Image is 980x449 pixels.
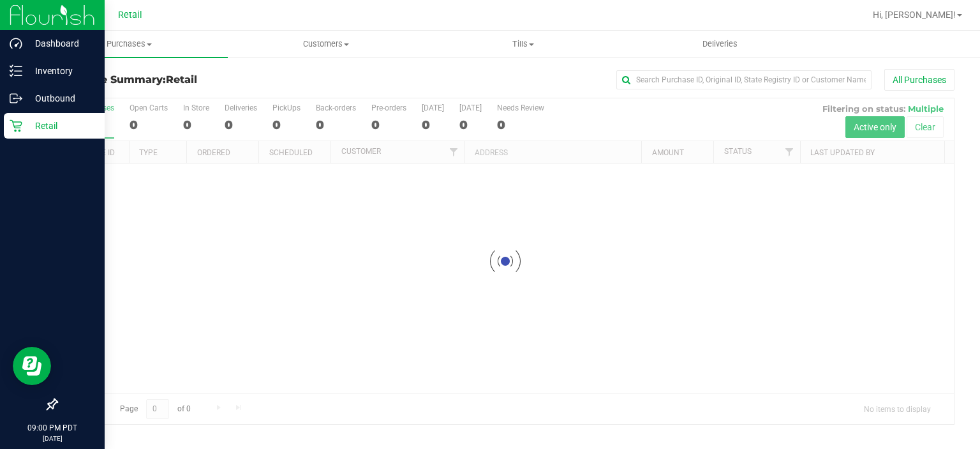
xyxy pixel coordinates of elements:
[56,74,355,86] h3: Purchase Summary:
[22,91,99,106] p: Outbound
[228,38,424,50] span: Customers
[6,434,99,443] p: [DATE]
[884,69,954,91] button: All Purchases
[10,92,22,105] inline-svg: Outbound
[685,38,755,50] span: Deliveries
[873,10,956,20] span: Hi, [PERSON_NAME]!
[118,10,142,20] span: Retail
[10,119,22,132] inline-svg: Retail
[425,38,621,50] span: Tills
[22,36,99,51] p: Dashboard
[228,31,425,57] a: Customers
[31,31,228,57] a: Purchases
[6,422,99,434] p: 09:00 PM PDT
[10,65,22,77] inline-svg: Inventory
[22,63,99,79] p: Inventory
[166,73,197,86] span: Retail
[13,347,51,385] iframe: Resource center
[22,118,99,133] p: Retail
[424,31,621,57] a: Tills
[616,70,872,89] input: Search Purchase ID, Original ID, State Registry ID or Customer Name...
[10,37,22,50] inline-svg: Dashboard
[31,38,228,50] span: Purchases
[621,31,819,57] a: Deliveries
